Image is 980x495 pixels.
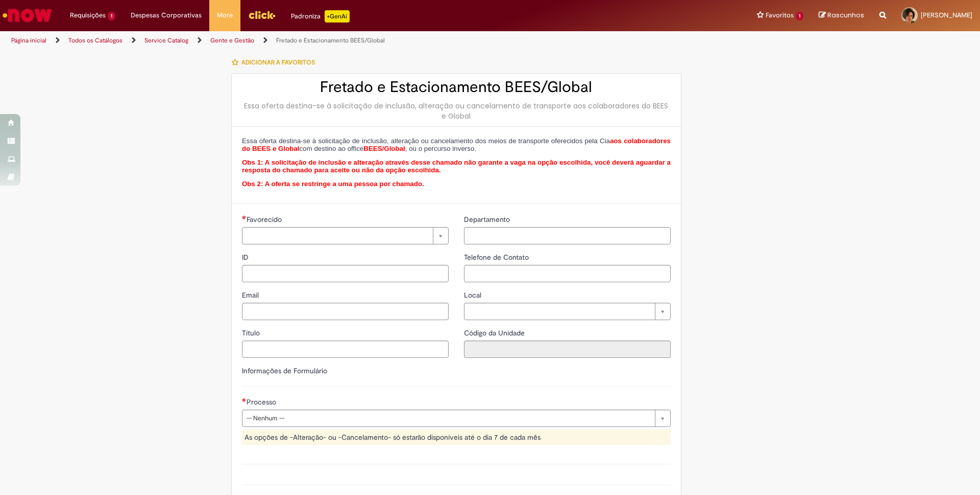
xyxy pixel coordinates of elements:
input: Telefone de Contato [464,265,671,282]
span: Email [242,290,261,300]
label: Somente leitura - Código da Unidade [464,328,527,338]
span: 1 [796,12,803,20]
span: -- Nenhum -- [247,410,650,426]
input: Título [242,341,449,358]
a: Service Catalog [144,36,188,44]
input: Email [242,303,449,320]
span: BEES/Global [363,145,405,152]
a: Todos os Catálogos [68,36,122,44]
span: Somente leitura - Código da Unidade [464,328,527,337]
span: Requisições [70,10,106,20]
ul: Trilhas de página [8,31,646,50]
span: Telefone de Contato [464,253,531,262]
button: Adicionar a Favoritos [231,52,321,73]
h2: Fretado e Estacionamento BEES/Global [242,79,671,96]
a: Limpar campo Favorecido [242,227,449,244]
span: 1 [108,12,115,20]
span: Necessários - Favorecido [247,215,284,224]
a: Limpar campo Local [464,303,671,320]
span: Adicionar a Favoritos [241,58,315,66]
span: Favoritos [766,10,794,20]
div: Essa oferta destina-se à solicitação de inclusão, alteração ou cancelamento de transporte aos col... [242,101,671,121]
label: Informações de Formulário [242,366,327,375]
span: [PERSON_NAME] [921,11,972,19]
input: Código da Unidade [464,341,671,358]
span: Despesas Corporativas [131,10,202,20]
span: Necessários [242,215,247,219]
a: Fretado e Estacionamento BEES/Global [276,36,385,44]
img: ServiceNow [1,5,54,26]
span: Processo [247,397,278,407]
p: +GenAi [325,10,350,22]
span: Rascunhos [827,10,864,20]
img: click_logo_yellow_360x200.png [248,7,276,22]
a: Rascunhos [819,11,864,20]
span: Local [464,290,483,300]
span: aos colaboradores do BEES e Global [242,137,671,153]
span: More [217,10,233,20]
input: Departamento [464,227,671,244]
div: As opções de -Alteração- ou -Cancelamento- só estarão disponíveis até o dia 7 de cada mês [242,430,671,445]
a: Gente e Gestão [210,36,254,44]
span: Necessários [242,398,247,402]
span: Obs 1: A solicitação de inclusão e alteração através desse chamado não garante a vaga na opção es... [242,159,671,174]
div: Padroniza [291,10,350,22]
input: ID [242,265,449,282]
a: Página inicial [11,36,46,44]
span: Departamento [464,215,512,224]
span: Essa oferta destina-se à solicitação de inclusão, alteração ou cancelamento dos meios de transpor... [242,137,671,153]
span: Título [242,328,262,337]
span: ID [242,253,251,262]
span: Obs 2: A oferta se restringe a uma pessoa por chamado. [242,180,424,188]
